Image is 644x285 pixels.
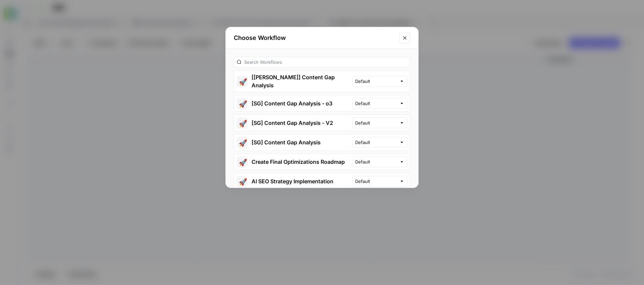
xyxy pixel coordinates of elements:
[355,178,397,185] input: Default
[239,100,246,107] span: 🚀
[239,178,246,185] span: 🚀
[234,95,352,111] button: 🚀[SG] Content Gap Analysis - o3
[355,158,397,165] input: Default
[234,173,352,189] button: 🚀AI SEO Strategy Implementation
[234,115,352,131] button: 🚀[SG] Content Gap Analysis - V2
[355,120,397,126] input: Default
[234,134,352,150] button: 🚀[SG] Content Gap Analysis
[234,154,352,170] button: 🚀Create Final Optimizations Roadmap
[355,100,397,107] input: Default
[239,158,246,165] span: 🚀
[244,59,407,65] input: Search Workflows
[239,139,246,146] span: 🚀
[239,120,246,126] span: 🚀
[239,78,246,85] span: 🚀
[355,139,397,146] input: Default
[355,78,397,85] input: Default
[234,70,352,92] button: 🚀[[PERSON_NAME]] Content Gap Analysis
[234,33,395,43] h2: Choose Workflow
[399,33,410,43] button: Close modal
